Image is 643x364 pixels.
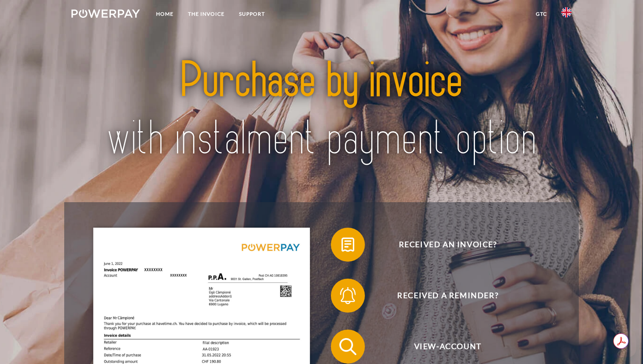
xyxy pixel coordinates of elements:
[529,6,554,22] a: GTC
[561,7,572,17] img: en
[71,9,140,18] img: logo-powerpay-white.svg
[331,330,552,364] button: View-Account
[337,285,358,306] img: qb_bell.svg
[96,37,547,183] img: title-powerpay_en.svg
[337,336,358,357] img: qb_search.svg
[331,228,552,262] button: Received an invoice?
[344,228,552,262] span: Received an invoice?
[609,330,636,357] iframe: Button to launch messaging window
[149,6,181,22] a: Home
[344,279,552,313] span: Received a reminder?
[331,279,552,313] button: Received a reminder?
[344,330,552,364] span: View-Account
[181,6,232,22] a: THE INVOICE
[337,234,358,255] img: qb_bill.svg
[232,6,272,22] a: Support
